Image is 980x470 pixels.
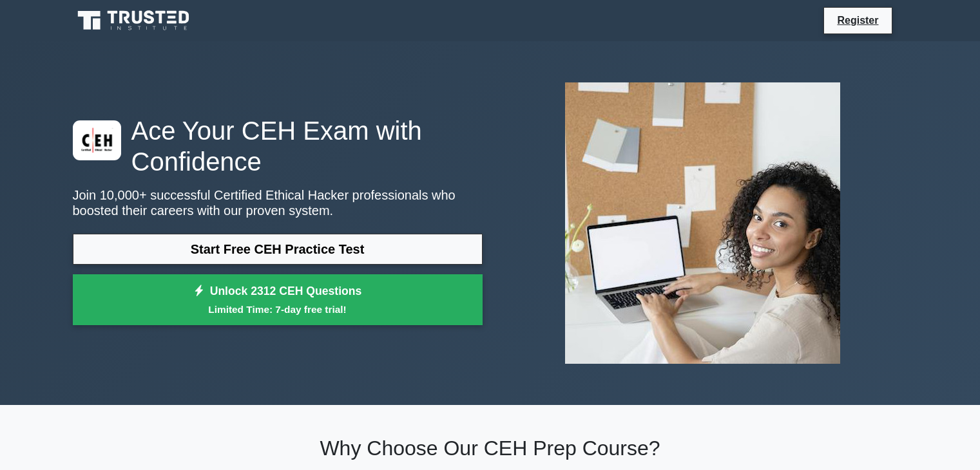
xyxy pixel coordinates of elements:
[73,187,483,218] p: Join 10,000+ successful Certified Ethical Hacker professionals who boosted their careers with our...
[829,12,886,28] a: Register
[89,302,466,317] small: Limited Time: 7-day free trial!
[73,436,908,460] h2: Why Choose Our CEH Prep Course?
[73,274,483,326] a: Unlock 2312 CEH QuestionsLimited Time: 7-day free trial!
[73,234,483,265] a: Start Free CEH Practice Test
[73,115,483,177] h1: Ace Your CEH Exam with Confidence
